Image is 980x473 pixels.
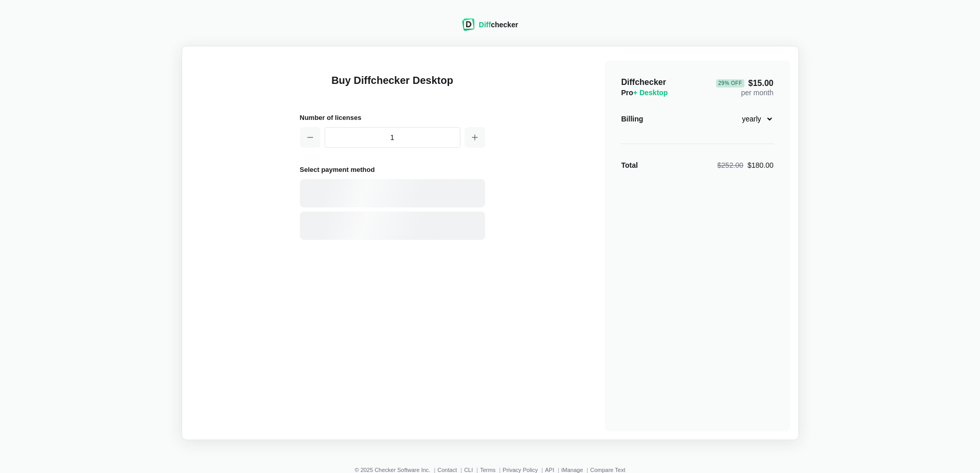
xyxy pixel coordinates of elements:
[716,77,773,98] div: per month
[621,78,666,86] span: Diffchecker
[503,467,538,473] a: Privacy Policy
[717,161,743,169] span: $252.00
[464,467,473,473] a: CLI
[300,164,485,175] h2: Select payment method
[716,79,773,87] span: $15.00
[479,21,491,29] span: Diff
[300,112,485,123] h2: Number of licenses
[561,467,583,473] a: iManage
[633,89,668,97] span: + Desktop
[545,467,554,473] a: API
[621,161,638,169] strong: Total
[590,467,625,473] a: Compare Text
[717,160,773,170] div: $180.00
[437,467,457,473] a: Contact
[621,114,644,124] div: Billing
[716,79,744,87] div: 29 % Off
[354,467,437,473] li: © 2025 Checker Software Inc.
[462,19,475,31] img: Diffchecker logo
[300,73,485,100] h1: Buy Diffchecker Desktop
[462,24,518,32] a: Diffchecker logoDiffchecker
[480,467,495,473] a: Terms
[621,89,668,97] span: Pro
[479,20,518,30] div: checker
[325,127,460,148] input: 1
